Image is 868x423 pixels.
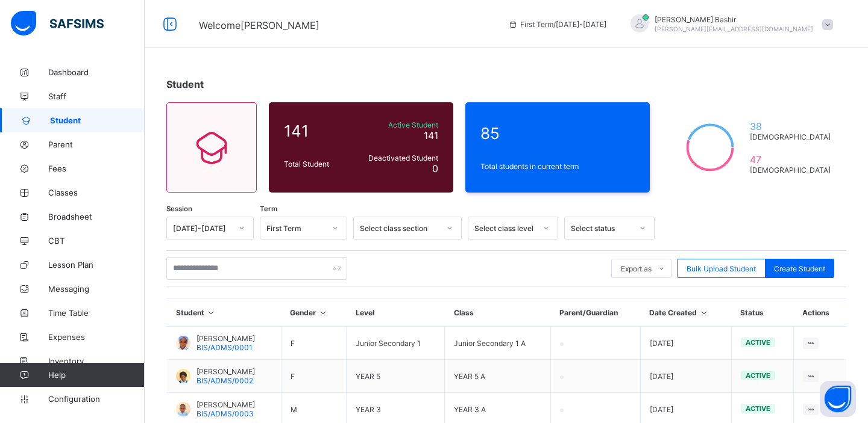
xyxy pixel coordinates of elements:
span: Expenses [48,332,145,342]
span: [PERSON_NAME] [197,400,255,409]
span: Help [48,370,144,380]
span: active [746,404,770,413]
i: Sort in Ascending Order [206,308,216,317]
span: 141 [424,129,438,141]
span: Configuration [48,394,144,404]
span: Student [166,78,204,90]
span: 47 [750,153,831,165]
span: session/term information [508,20,606,29]
th: Gender [281,299,347,327]
span: Student [50,116,145,125]
td: YEAR 5 [347,360,445,393]
div: Select class level [474,224,536,233]
span: 38 [750,120,831,132]
span: active [746,338,770,347]
span: Create Student [774,264,825,273]
td: YEAR 5 A [445,360,551,393]
td: Junior Secondary 1 [347,327,445,360]
span: [PERSON_NAME] [197,367,255,376]
img: safsims [11,11,104,36]
span: Total students in current term [480,162,635,171]
span: [PERSON_NAME] Bashir [655,15,813,24]
span: Active Student [357,120,438,129]
span: Inventory [48,356,145,366]
span: Term [260,205,277,213]
span: CBT [48,236,145,245]
th: Parent/Guardian [550,299,640,327]
th: Actions [793,299,846,327]
span: [DEMOGRAPHIC_DATA] [750,132,831,141]
span: BIS/ADMS/0001 [197,343,253,352]
span: Welcome [PERSON_NAME] [199,19,319,31]
span: Classes [48,188,145,197]
span: active [746,371,770,380]
th: Student [167,299,281,327]
div: HamidBashir [618,14,839,34]
div: Select class section [360,224,439,233]
th: Class [445,299,551,327]
span: Fees [48,164,145,173]
th: Status [731,299,793,327]
div: First Term [266,224,325,233]
div: Select status [571,224,632,233]
div: [DATE]-[DATE] [173,224,231,233]
td: [DATE] [640,327,731,360]
th: Level [347,299,445,327]
span: Parent [48,140,145,149]
span: Deactivated Student [357,153,438,162]
span: Messaging [48,284,145,294]
span: Session [166,205,192,213]
span: Broadsheet [48,212,145,221]
td: [DATE] [640,360,731,393]
span: Staff [48,91,145,101]
span: 85 [480,124,635,143]
td: F [281,327,347,360]
span: Bulk Upload Student [687,264,756,273]
i: Sort in Ascending Order [699,308,709,317]
span: [DEMOGRAPHIC_DATA] [750,165,831,174]
th: Date Created [640,299,731,327]
span: Export as [621,264,652,273]
div: Total Student [281,156,354,171]
span: BIS/ADMS/0003 [197,409,254,418]
i: Sort in Ascending Order [318,308,328,317]
span: [PERSON_NAME][EMAIL_ADDRESS][DOMAIN_NAME] [655,25,813,32]
span: [PERSON_NAME] [197,334,255,343]
span: 0 [432,162,438,174]
span: Lesson Plan [48,260,145,270]
button: Open asap [820,381,856,417]
span: Dashboard [48,67,145,77]
span: BIS/ADMS/0002 [197,376,253,385]
td: Junior Secondary 1 A [445,327,551,360]
span: Time Table [48,308,145,318]
span: 141 [284,122,351,140]
td: F [281,360,347,393]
